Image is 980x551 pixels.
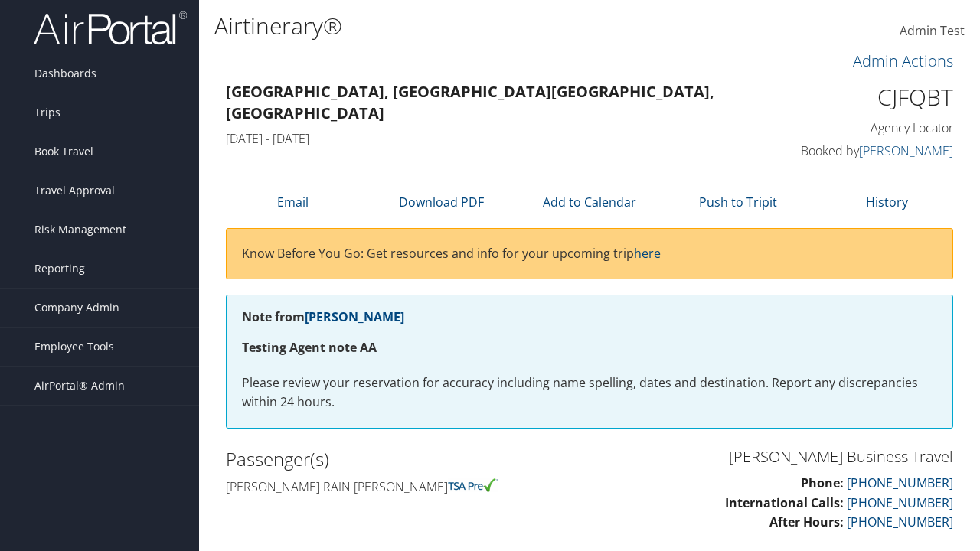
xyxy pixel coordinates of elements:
[34,10,187,46] img: airportal-logo.png
[305,308,404,325] a: [PERSON_NAME]
[859,142,953,159] a: [PERSON_NAME]
[601,446,953,468] h3: [PERSON_NAME] Business Travel
[34,54,96,93] span: Dashboards
[543,194,636,210] a: Add to Calendar
[789,119,953,136] h4: Agency Locator
[277,194,309,210] a: Email
[34,132,93,171] span: Book Travel
[847,514,953,530] a: [PHONE_NUMBER]
[900,22,965,39] span: Admin Test
[699,194,777,210] a: Push to Tripit
[789,81,953,113] h1: CJFQBT
[242,308,404,325] strong: Note from
[34,328,114,366] span: Employee Tools
[34,210,126,249] span: Risk Management
[226,81,714,123] strong: [GEOGRAPHIC_DATA], [GEOGRAPHIC_DATA] [GEOGRAPHIC_DATA], [GEOGRAPHIC_DATA]
[242,244,937,264] p: Know Before You Go: Get resources and info for your upcoming trip
[847,474,953,491] a: [PHONE_NUMBER]
[242,373,937,412] p: Please review your reservation for accuracy including name spelling, dates and destination. Repor...
[801,474,844,491] strong: Phone:
[725,494,844,511] strong: International Calls:
[769,514,844,530] strong: After Hours:
[34,93,60,132] span: Trips
[448,478,498,492] img: tsa-precheck.png
[634,245,661,262] a: here
[900,8,965,55] a: Admin Test
[214,10,714,42] h1: Airtinerary®
[242,339,377,356] strong: Testing Agent note AA
[226,446,578,472] h2: Passenger(s)
[226,478,578,495] h4: [PERSON_NAME] rain [PERSON_NAME]
[226,130,766,147] h4: [DATE] - [DATE]
[399,194,484,210] a: Download PDF
[34,171,115,210] span: Travel Approval
[34,249,85,288] span: Reporting
[866,194,908,210] a: History
[34,367,125,405] span: AirPortal® Admin
[34,289,119,327] span: Company Admin
[847,494,953,511] a: [PHONE_NUMBER]
[853,51,953,71] a: Admin Actions
[789,142,953,159] h4: Booked by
